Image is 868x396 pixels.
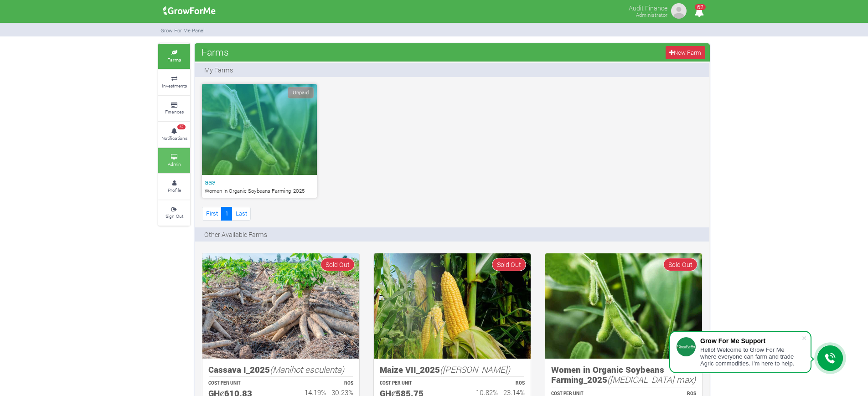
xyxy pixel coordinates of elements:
[607,374,696,385] i: ([MEDICAL_DATA] max)
[636,11,667,18] small: Administrator
[221,207,232,220] a: 1
[204,230,267,239] p: Other Available Farms
[160,2,219,20] img: growforme image
[202,253,359,359] img: growforme image
[158,148,190,173] a: Admin
[690,9,708,17] a: 62
[700,346,801,367] div: Hello! Welcome to Grow For Me where everyone can farm and trade Agric commodities. I'm here to help.
[177,124,186,130] span: 62
[205,187,314,195] p: Women In Organic Soybeans Farming_2025
[168,161,181,167] small: Admin
[700,337,801,345] div: Grow For Me Support
[202,207,251,220] nav: Page Navigation
[232,207,251,220] a: Last
[202,207,222,220] a: First
[320,258,355,271] span: Sold Out
[158,174,190,199] a: Profile
[208,365,353,375] h5: Cassava I_2025
[670,2,688,20] img: growforme image
[161,135,187,141] small: Notifications
[202,84,317,198] a: Unpaid aaa Women In Organic Soybeans Farming_2025
[158,201,190,226] a: Sign Out
[551,365,696,385] h5: Women in Organic Soybeans Farming_2025
[288,87,314,98] span: Unpaid
[460,380,525,387] p: ROS
[208,380,273,387] p: COST PER UNIT
[158,44,190,69] a: Farms
[695,4,706,10] span: 62
[162,82,187,89] small: Investments
[374,253,531,359] img: growforme image
[158,122,190,147] a: 62 Notifications
[663,258,697,271] span: Sold Out
[168,187,181,193] small: Profile
[165,108,184,115] small: Finances
[199,43,231,61] span: Farms
[270,364,344,375] i: (Manihot esculenta)
[289,380,353,387] p: ROS
[380,380,444,387] p: COST PER UNIT
[492,258,526,271] span: Sold Out
[158,70,190,95] a: Investments
[204,65,233,75] p: My Farms
[165,213,183,219] small: Sign Out
[158,96,190,121] a: Finances
[440,364,510,375] i: ([PERSON_NAME])
[629,2,667,13] p: Audit Finance
[545,253,702,359] img: growforme image
[380,365,525,375] h5: Maize VII_2025
[690,2,708,22] i: Notifications
[160,27,205,34] small: Grow For Me Panel
[167,57,181,63] small: Farms
[666,46,705,59] a: New Farm
[205,178,314,186] h6: aaa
